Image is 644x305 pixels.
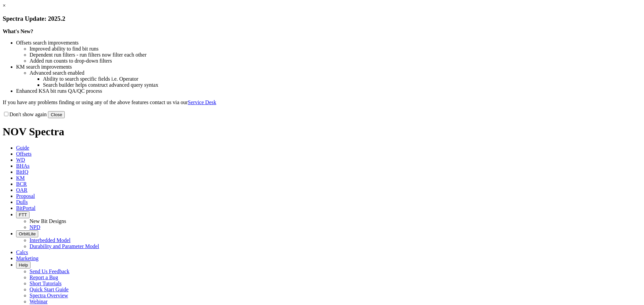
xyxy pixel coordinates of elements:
[30,218,66,224] a: New Bit Designs
[16,255,39,261] span: Marketing
[16,249,28,255] span: Calcs
[19,231,36,236] span: OrbitLite
[16,193,35,199] span: Proposal
[30,243,99,249] a: Durability and Parameter Model
[3,28,33,34] strong: What's New?
[16,187,28,193] span: OAR
[3,15,641,22] h3: Spectra Update: 2025.2
[30,269,69,274] a: Send Us Feedback
[3,111,47,117] label: Don't show again
[3,99,641,105] p: If you have any problems finding or using any of the above features contact us via our
[4,112,8,116] input: Don't show again
[19,262,28,268] span: Help
[30,58,641,64] li: Added run counts to drop-down filters
[30,287,68,292] a: Quick Start Guide
[188,99,216,105] a: Service Desk
[16,157,25,163] span: WD
[16,205,36,211] span: BitPortal
[19,212,27,217] span: FTT
[16,163,30,169] span: BHAs
[30,293,68,298] a: Spectra Overview
[30,275,58,280] a: Report a Bug
[16,40,641,46] li: Offsets search improvements
[30,299,48,304] a: Webinar
[16,199,28,205] span: Dulls
[16,145,29,151] span: Guide
[16,151,32,157] span: Offsets
[48,111,65,118] button: Close
[16,64,641,70] li: KM search improvements
[43,76,641,82] li: Ability to search specific fields i.e. Operator
[30,52,641,58] li: Dependent run filters - run filters now filter each other
[16,175,25,181] span: KM
[16,181,27,187] span: BCR
[30,70,641,76] li: Advanced search enabled
[16,88,641,94] li: Enhanced KSA bit runs QA/QC process
[43,82,641,88] li: Search builder helps construct advanced query syntax
[16,169,28,175] span: BitIQ
[3,126,641,138] h1: NOV Spectra
[30,281,62,286] a: Short Tutorials
[30,46,641,52] li: Improved ability to find bit runs
[30,237,70,243] a: Interbedded Model
[30,224,40,230] a: NPD
[3,3,6,8] a: ×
